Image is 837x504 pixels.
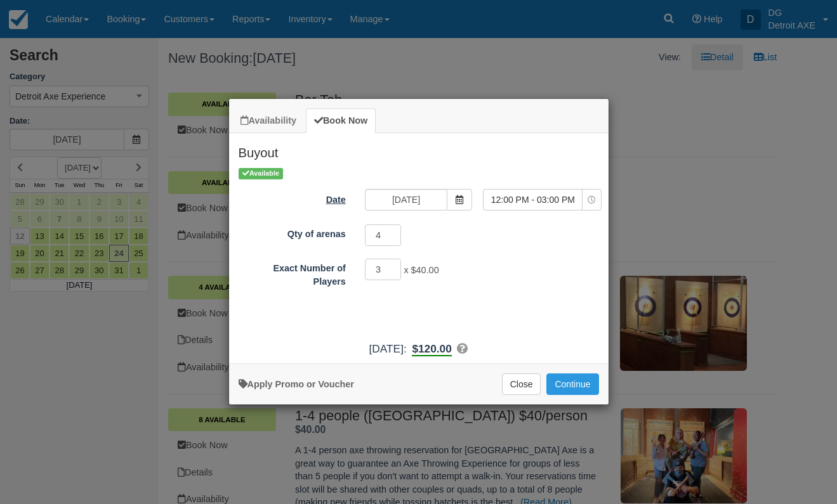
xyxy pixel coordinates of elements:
button: Add to Booking [546,373,598,395]
input: Qty of arenas [365,224,402,246]
div: Item Modal [229,133,609,357]
label: Date [229,189,355,207]
span: 12:00 PM - 03:00 PM [484,193,582,206]
span: Available [239,168,284,179]
a: Book Now [306,108,376,133]
span: x $40.00 [404,265,438,275]
div: : [229,341,609,357]
span: [DATE] [369,342,404,355]
label: Qty of arenas [229,223,355,241]
button: Close [502,373,541,395]
input: Exact Number of Players [365,259,402,280]
b: $120.00 [412,342,451,356]
a: Apply Voucher [239,379,354,389]
h2: Buyout [229,133,609,166]
a: Availability [232,108,305,133]
label: Exact Number of Players [229,257,355,288]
